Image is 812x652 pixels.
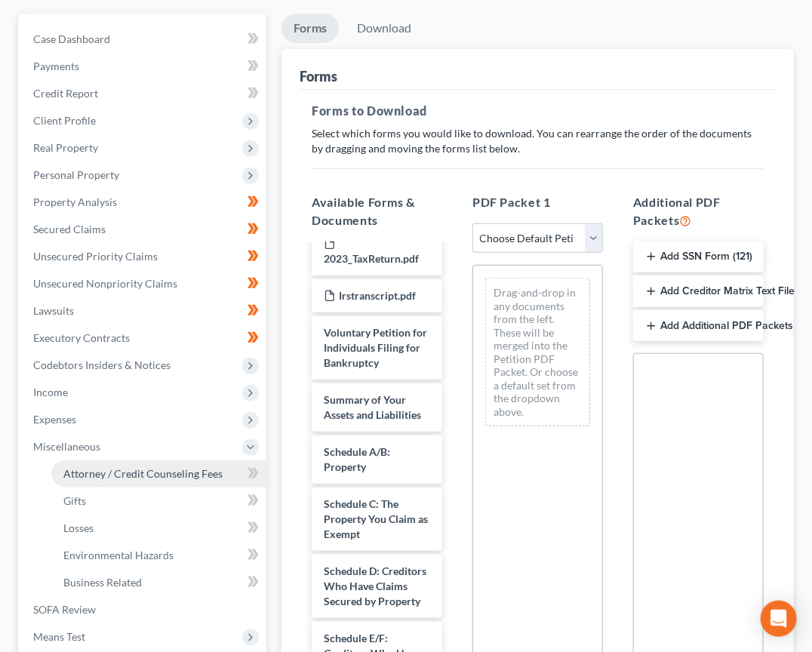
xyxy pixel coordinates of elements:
a: Business Related [51,569,266,596]
a: Lawsuits [21,297,266,324]
a: SOFA Review [21,596,266,623]
span: 2023_TaxReturn.pdf [324,252,419,265]
span: Irstranscript.pdf [339,289,416,302]
span: Client Profile [33,114,96,127]
span: Schedule C: The Property You Claim as Exempt [324,497,428,540]
span: Payments [33,60,79,72]
button: Add Additional PDF Packets [633,310,764,342]
span: Case Dashboard [33,32,110,45]
a: Losses [51,515,266,542]
a: Payments [21,53,266,80]
a: Executory Contracts [21,324,266,352]
a: Property Analysis [21,189,266,216]
a: Unsecured Priority Claims [21,243,266,270]
div: Forms [300,67,337,85]
span: Executory Contracts [33,331,130,344]
span: Lawsuits [33,304,74,317]
span: Income [33,386,68,398]
a: Attorney / Credit Counseling Fees [51,460,266,487]
h5: Forms to Download [312,102,764,120]
span: Environmental Hazards [63,549,174,561]
div: Open Intercom Messenger [761,601,797,637]
span: Expenses [33,413,76,426]
div: Drag-and-drop in any documents from the left. These will be merged into the Petition PDF Packet. ... [485,278,590,426]
a: Download [345,14,423,43]
h5: PDF Packet 1 [472,193,603,211]
span: Unsecured Priority Claims [33,250,158,263]
span: Schedule A/B: Property [324,445,390,473]
span: Personal Property [33,168,119,181]
a: Credit Report [21,80,266,107]
h5: Additional PDF Packets [633,193,764,229]
a: Case Dashboard [21,26,266,53]
span: Property Analysis [33,195,117,208]
a: Secured Claims [21,216,266,243]
span: Codebtors Insiders & Notices [33,358,171,371]
span: SOFA Review [33,603,96,616]
span: Unsecured Nonpriority Claims [33,277,177,290]
span: Business Related [63,576,142,589]
p: Select which forms you would like to download. You can rearrange the order of the documents by dr... [312,126,764,156]
a: Forms [281,14,339,43]
span: Secured Claims [33,223,106,235]
span: Gifts [63,494,86,507]
span: Credit Report [33,87,98,100]
button: Add SSN Form (121) [633,241,764,273]
span: Summary of Your Assets and Liabilities [324,393,421,421]
span: Means Test [33,630,85,643]
a: Unsecured Nonpriority Claims [21,270,266,297]
a: Gifts [51,487,266,515]
h5: Available Forms & Documents [312,193,442,229]
span: Miscellaneous [33,440,100,453]
span: Schedule D: Creditors Who Have Claims Secured by Property [324,564,426,607]
span: Losses [63,521,94,534]
a: Environmental Hazards [51,542,266,569]
span: Voluntary Petition for Individuals Filing for Bankruptcy [324,326,427,369]
span: Real Property [33,141,98,154]
button: Add Creditor Matrix Text File [633,275,764,307]
span: Attorney / Credit Counseling Fees [63,467,223,480]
